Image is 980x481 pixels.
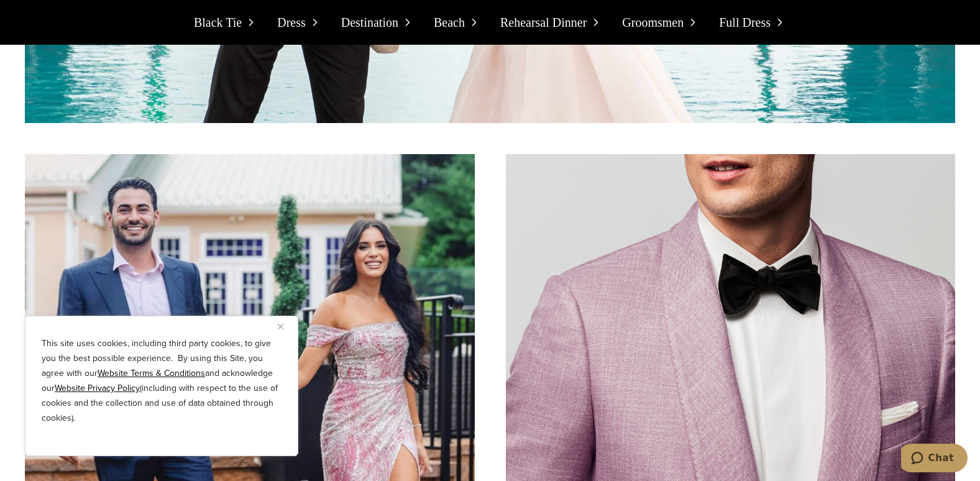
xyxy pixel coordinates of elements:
[98,367,205,380] a: Website Terms & Conditions
[500,12,587,32] span: Rehearsal Dinner
[622,12,684,32] span: Groomsmen
[277,12,306,32] span: Dress
[42,336,282,426] p: This site uses cookies, including third party cookies, to give you the best possible experience. ...
[278,324,283,329] img: Close
[719,12,771,32] span: Full Dress
[55,382,140,395] a: Website Privacy Policy
[901,444,968,475] iframe: Opens a widget where you can chat to one of our agents
[434,12,465,32] span: Beach
[194,12,242,32] span: Black Tie
[341,12,398,32] span: Destination
[278,319,293,334] button: Close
